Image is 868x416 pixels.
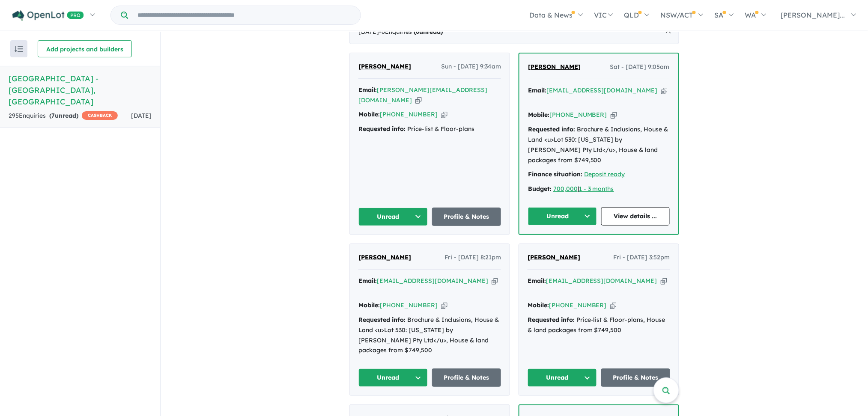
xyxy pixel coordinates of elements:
[15,46,23,52] img: sort.svg
[358,253,411,261] span: [PERSON_NAME]
[546,277,657,285] a: [EMAIL_ADDRESS][DOMAIN_NAME]
[528,86,546,94] strong: Email:
[528,316,575,324] strong: Requested info:
[441,301,447,310] button: Copy
[492,276,498,285] button: Copy
[380,110,438,118] a: [PHONE_NUMBER]
[441,62,501,72] span: Sun - [DATE] 9:34am
[546,86,658,94] a: [EMAIL_ADDRESS][DOMAIN_NAME]
[528,301,549,309] strong: Mobile:
[601,207,670,226] a: View details ...
[358,277,377,285] strong: Email:
[528,368,597,387] button: Unread
[358,301,380,309] strong: Mobile:
[377,277,488,285] a: [EMAIL_ADDRESS][DOMAIN_NAME]
[358,315,501,356] div: Brochure & Inclusions, House & Land <u>Lot 530: [US_STATE] by [PERSON_NAME] Pty Ltd</u>, House & ...
[661,276,667,285] button: Copy
[358,62,411,70] span: [PERSON_NAME]
[528,111,549,119] strong: Mobile:
[349,20,679,44] div: [DATE]
[528,315,670,336] div: Price-list & Floor-plans, House & land packages from $749,500
[528,253,580,263] a: [PERSON_NAME]
[379,28,443,36] span: - 6 Enquir ies
[49,112,78,119] strong: ( unread)
[553,185,578,193] a: 700,000
[51,112,55,119] span: 7
[130,6,359,24] input: Try estate name, suburb, builder or developer
[358,62,411,72] a: [PERSON_NAME]
[432,368,501,387] a: Profile & Notes
[9,111,118,121] div: 295 Enquir ies
[528,125,670,165] div: Brochure & Inclusions, House & Land <u>Lot 530: [US_STATE] by [PERSON_NAME] Pty Ltd</u>, House & ...
[380,301,438,309] a: [PHONE_NUMBER]
[38,40,132,57] button: Add projects and builders
[414,28,443,36] strong: ( unread)
[358,86,377,94] strong: Email:
[358,208,428,226] button: Unread
[358,86,487,104] a: [PERSON_NAME][EMAIL_ADDRESS][DOMAIN_NAME]
[528,207,597,226] button: Unread
[549,301,607,309] a: [PHONE_NUMBER]
[12,10,84,21] img: Openlot PRO Logo White
[131,112,152,119] span: [DATE]
[358,253,411,263] a: [PERSON_NAME]
[528,277,546,285] strong: Email:
[528,63,581,71] span: [PERSON_NAME]
[781,11,845,19] span: [PERSON_NAME]...
[441,110,447,119] button: Copy
[358,316,406,324] strong: Requested info:
[584,170,625,178] a: Deposit ready
[416,28,419,36] span: 6
[601,368,671,387] a: Profile & Notes
[610,301,617,310] button: Copy
[82,111,118,120] span: CASHBACK
[358,125,406,133] strong: Requested info:
[528,125,575,133] strong: Requested info:
[528,62,581,72] a: [PERSON_NAME]
[528,253,580,261] span: [PERSON_NAME]
[528,184,670,194] div: |
[358,124,501,134] div: Price-list & Floor-plans
[444,253,501,263] span: Fri - [DATE] 8:21pm
[358,368,428,387] button: Unread
[549,111,607,119] a: [PHONE_NUMBER]
[358,110,380,118] strong: Mobile:
[528,170,582,178] strong: Finance situation:
[661,86,668,95] button: Copy
[610,62,670,72] span: Sat - [DATE] 9:05am
[415,96,422,105] button: Copy
[9,73,152,107] h5: [GEOGRAPHIC_DATA] - [GEOGRAPHIC_DATA] , [GEOGRAPHIC_DATA]
[579,185,614,193] a: 1 - 3 months
[528,185,552,193] strong: Budget:
[611,110,617,119] button: Copy
[614,253,670,263] span: Fri - [DATE] 3:52pm
[432,208,501,226] a: Profile & Notes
